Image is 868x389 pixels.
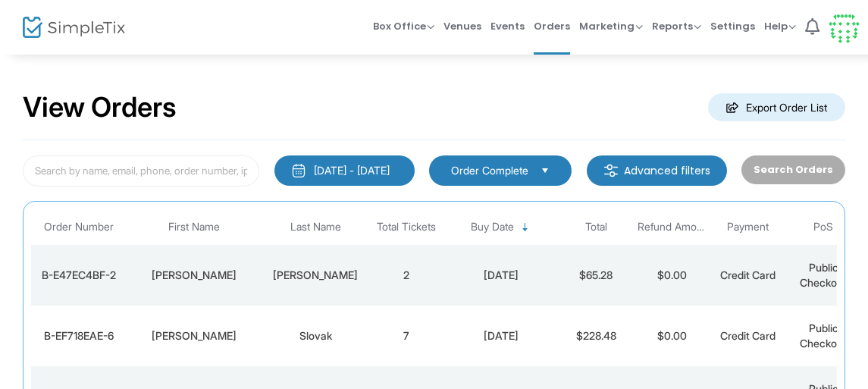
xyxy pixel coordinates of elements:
span: Buy Date [471,221,514,234]
span: Venues [443,7,481,45]
m-button: Advanced filters [587,155,727,186]
span: Sortable [519,221,531,234]
div: Hernandez Valdez [266,268,365,283]
span: Public Checkout [800,261,847,289]
div: Slovak [266,328,365,344]
input: Search by name, email, phone, order number, ip address, or last 4 digits of card [23,155,259,187]
h2: View Orders [23,91,177,124]
span: Credit Card [720,268,776,281]
div: Ayde [130,268,259,283]
td: 2 [368,245,444,306]
th: Total [558,209,634,245]
th: Total Tickets [368,209,444,245]
img: monthly [291,163,306,178]
span: PoS [813,221,833,234]
span: Box Office [373,19,434,33]
div: 9/17/2025 [448,328,554,344]
button: [DATE] - [DATE] [274,155,415,186]
button: Select [534,162,556,179]
td: 7 [368,306,444,366]
td: $0.00 [634,306,710,366]
span: Orders [534,7,570,45]
span: Events [490,7,525,45]
span: First Name [168,221,220,234]
th: Refund Amount [634,209,710,245]
td: $65.28 [558,245,634,306]
span: Marketing [579,19,643,33]
span: Credit Card [720,329,776,342]
span: Last Name [290,221,341,234]
span: Settings [710,7,755,45]
div: B-E47EC4BF-2 [35,268,122,283]
img: filter [603,163,619,178]
div: B-EF718EAE-6 [35,328,122,344]
m-button: Export Order List [708,93,845,121]
div: 9/17/2025 [448,268,554,283]
span: Help [764,19,796,33]
div: Walter [130,328,259,344]
td: $0.00 [634,245,710,306]
td: $228.48 [558,306,634,366]
span: Reports [652,19,701,33]
div: [DATE] - [DATE] [314,163,390,178]
span: Public Checkout [800,322,847,350]
span: Order Complete [451,163,528,178]
span: Payment [727,221,769,234]
span: Order Number [44,221,114,234]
